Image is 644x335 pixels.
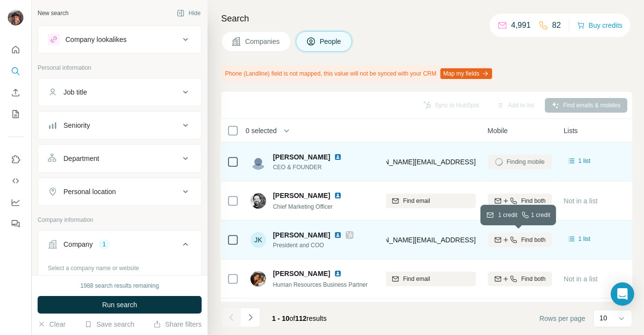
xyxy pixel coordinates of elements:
div: Company lookalikes [65,35,126,44]
img: Avatar [250,154,266,170]
button: Use Surfe API [8,172,23,190]
span: Run search [102,300,137,310]
div: 1 [99,240,110,249]
span: 1 - 10 [272,315,290,322]
img: Avatar [250,193,266,209]
button: Department [38,147,201,170]
img: LinkedIn logo [334,231,342,239]
button: Find both [488,233,552,247]
span: [PERSON_NAME] [273,152,330,162]
div: JK [250,232,266,248]
button: Buy credits [577,19,623,32]
button: Company1 [38,233,201,260]
span: Rows per page [540,314,585,323]
span: 1 list [579,235,591,243]
span: Companies [245,37,281,46]
span: [PERSON_NAME][EMAIL_ADDRESS][DOMAIN_NAME] [358,236,530,244]
button: Personal location [38,180,201,203]
span: Not in a list [564,275,598,283]
button: Find both [488,194,552,208]
button: Find email [346,194,476,208]
span: 1 list [579,157,591,165]
p: Company information [38,216,202,224]
button: Navigate to next page [241,308,260,327]
span: Find both [521,275,546,283]
div: Phone (Landline) field is not mapped, this value will not be synced with your CRM [221,65,494,82]
span: 112 [295,315,307,322]
span: [PERSON_NAME] [273,230,330,240]
div: Select a company name or website [48,260,191,273]
div: Department [63,154,99,163]
button: Quick start [8,41,23,59]
span: Lists [564,126,578,136]
button: Job title [38,80,201,104]
span: CEO & FOUNDER [273,163,353,172]
p: 4,991 [511,20,531,31]
button: Feedback [8,215,23,233]
span: Find email [403,197,430,205]
img: LinkedIn logo [334,153,342,161]
div: 1988 search results remaining [81,281,159,290]
button: Hide [170,6,208,20]
button: Share filters [153,319,202,329]
div: Company [63,239,93,249]
img: LinkedIn logo [334,270,342,277]
button: Save search [84,319,134,329]
button: My lists [8,105,23,123]
div: New search [38,9,68,18]
button: Clear [38,319,65,329]
div: Job title [63,87,87,97]
span: People [320,37,342,46]
button: Seniority [38,114,201,137]
div: Seniority [63,120,90,130]
span: Human Resources Business Partner [273,281,368,288]
span: results [272,315,327,322]
span: Not in a list [564,197,598,205]
img: LinkedIn logo [334,192,342,199]
button: Find both [488,272,552,286]
span: [PERSON_NAME] [273,191,330,200]
span: Find both [521,236,546,244]
span: 0 selected [246,126,277,136]
button: Run search [38,296,202,314]
span: [PERSON_NAME] [273,269,330,278]
span: of [290,315,295,322]
span: Find email [403,275,430,283]
button: Map my fields [440,68,492,79]
div: Personal location [63,187,116,197]
span: Find both [521,197,546,205]
p: 82 [552,20,561,31]
img: Avatar [250,271,266,287]
span: [PERSON_NAME][EMAIL_ADDRESS][DOMAIN_NAME] [358,158,530,166]
button: Find email [346,272,476,286]
button: Dashboard [8,194,23,211]
span: Chief Marketing Officer [273,203,333,210]
p: 10 [600,313,607,323]
button: Company lookalikes [38,28,201,51]
span: Mobile [488,126,508,136]
button: Search [8,62,23,80]
h4: Search [221,12,632,25]
span: President and COO [273,241,353,250]
button: Use Surfe on LinkedIn [8,151,23,168]
div: Open Intercom Messenger [611,282,634,306]
img: Avatar [8,10,23,25]
p: Personal information [38,63,202,72]
button: Enrich CSV [8,84,23,101]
